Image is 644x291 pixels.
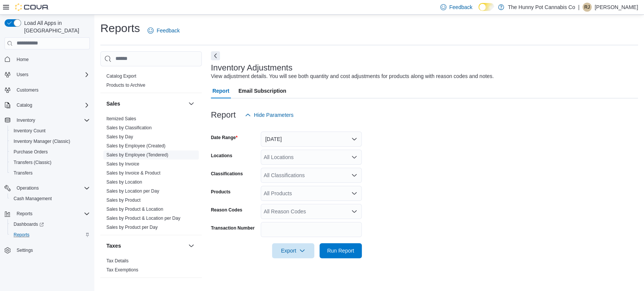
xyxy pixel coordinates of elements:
span: Catalog [14,101,90,110]
a: Sales by Product & Location per Day [106,216,180,221]
h3: Inventory Adjustments [211,63,292,72]
a: Cash Management [11,194,55,203]
a: Itemized Sales [106,116,136,121]
label: Reason Codes [211,207,242,213]
button: Run Report [320,243,362,258]
span: Itemized Sales [106,116,136,122]
label: Locations [211,153,232,159]
a: Customers [14,86,41,95]
button: Inventory [2,115,93,126]
span: Sales by Day [106,134,133,140]
button: Sales [106,100,185,107]
span: Sales by Location per Day [106,188,159,194]
button: Taxes [187,241,196,250]
span: Dashboards [14,221,44,227]
p: The Hunny Pot Cannabis Co [508,3,575,12]
span: Tax Exemptions [106,267,138,273]
a: Feedback [144,23,183,38]
button: Operations [14,184,42,193]
button: Sales [187,99,196,108]
a: Sales by Employee (Created) [106,143,166,149]
span: Home [17,57,29,63]
a: Sales by Day [106,134,133,139]
span: Tax Details [106,258,129,264]
label: Date Range [211,135,238,141]
nav: Complex example [5,51,90,276]
span: Inventory [17,117,35,123]
span: Users [17,72,28,78]
div: Taxes [100,256,202,277]
a: Settings [14,246,36,255]
span: Email Subscription [238,83,286,98]
a: Sales by Invoice [106,161,139,167]
div: Sales [100,114,202,235]
span: Operations [17,185,39,191]
span: Load All Apps in [GEOGRAPHIC_DATA] [21,19,90,34]
a: Transfers [11,168,35,178]
h1: Reports [100,21,140,36]
a: Sales by Product & Location [106,207,163,212]
button: Next [211,51,220,60]
button: Cash Management [8,193,93,204]
span: Reports [14,232,29,238]
button: Reports [14,209,35,218]
span: Sales by Product per Day [106,224,158,230]
label: Products [211,189,231,195]
a: Dashboards [11,220,47,229]
a: Sales by Employee (Tendered) [106,152,168,158]
span: Customers [14,85,90,95]
span: Cash Management [11,194,90,203]
a: Inventory Manager (Classic) [11,137,73,146]
span: Purchase Orders [11,147,90,156]
button: Reports [8,230,93,240]
span: Run Report [327,247,354,254]
button: Taxes [106,242,185,250]
div: Richelle Jarrett [583,3,592,12]
a: Inventory Count [11,126,49,135]
span: Reports [17,211,32,217]
button: Catalog [14,101,35,110]
button: Open list of options [351,190,357,196]
h3: Sales [106,100,120,107]
h3: Taxes [106,242,121,250]
a: Tax Exemptions [106,267,138,273]
span: Users [14,70,90,79]
span: Purchase Orders [14,149,48,155]
h3: Report [211,110,236,119]
button: [DATE] [261,132,362,147]
a: Products to Archive [106,83,145,88]
span: Settings [17,247,33,253]
div: Products [100,72,202,93]
button: Export [272,243,314,258]
a: Sales by Invoice & Product [106,170,160,176]
a: Transfers (Classic) [11,158,54,167]
span: Report [212,83,229,98]
div: View adjustment details. You will see both quantity and cost adjustments for products along with ... [211,72,494,80]
a: Sales by Location [106,179,142,185]
a: Reports [11,230,32,239]
a: Tax Details [106,258,129,263]
span: Sales by Product & Location [106,206,163,212]
a: Sales by Location per Day [106,188,159,194]
span: RJ [584,3,590,12]
a: Dashboards [8,219,93,230]
span: Transfers (Classic) [14,159,51,165]
span: Cash Management [14,196,52,202]
span: Transfers [14,170,32,176]
span: Customers [17,87,38,93]
span: Sales by Employee (Tendered) [106,152,168,158]
span: Transfers [11,168,90,178]
span: Home [14,55,90,64]
span: Feedback [449,3,472,11]
button: Hide Parameters [242,107,297,123]
button: Users [14,70,31,79]
button: Open list of options [351,154,357,160]
button: Operations [2,183,93,193]
span: Inventory Manager (Classic) [11,137,90,146]
span: Inventory [14,116,90,125]
span: Dark Mode [478,11,479,11]
span: Feedback [157,27,180,34]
